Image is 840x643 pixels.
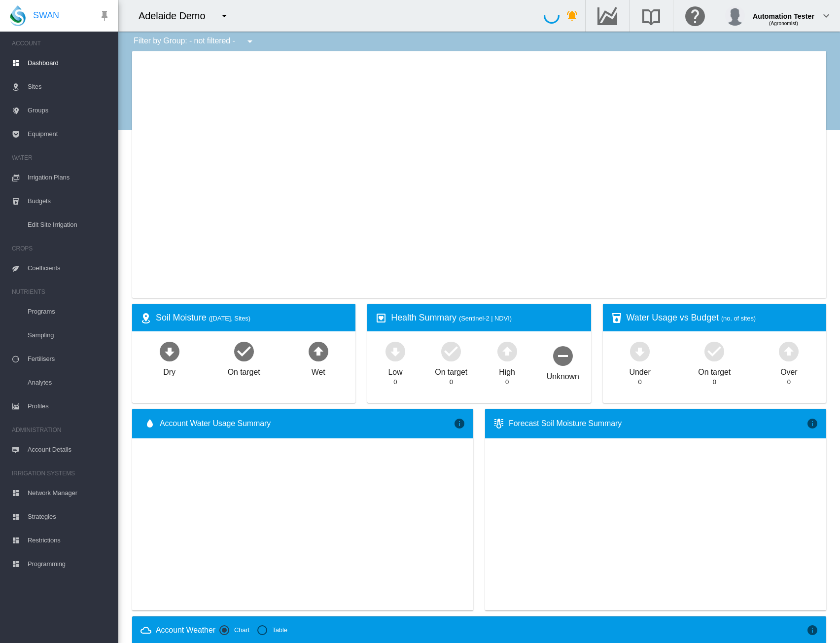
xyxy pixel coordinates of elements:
span: ADMINISTRATION [12,422,110,438]
md-icon: icon-information [454,418,465,429]
span: (Sentinel-2 | NDVI) [459,315,512,322]
span: WATER [12,150,110,166]
md-icon: icon-thermometer-lines [493,418,505,429]
span: ([DATE], Sites) [209,315,250,322]
span: Profiles [28,394,110,418]
div: Dry [163,363,175,378]
md-radio-button: Table [257,626,287,635]
span: Dashboard [28,51,110,75]
md-icon: icon-minus-circle [551,344,575,367]
div: Soil Moisture [156,312,348,324]
md-icon: icon-checkbox-marked-circle [232,339,256,363]
img: profile.jpg [725,6,745,26]
md-icon: icon-heart-box-outline [375,312,387,324]
span: IRRIGATION SYSTEMS [12,465,110,481]
md-icon: icon-information [806,624,818,636]
md-icon: icon-pin [99,10,110,22]
div: Wet [312,363,325,378]
div: On target [435,363,467,378]
span: Equipment [28,122,110,146]
div: Low [388,363,402,378]
span: Groups [28,99,110,122]
md-icon: icon-cup-water [611,312,623,324]
div: Under [630,363,651,378]
md-icon: icon-arrow-up-bold-circle [495,339,519,363]
div: 0 [713,378,716,387]
div: 0 [638,378,642,387]
span: Irrigation Plans [28,166,110,189]
button: icon-menu-down [240,32,260,51]
div: On target [228,363,260,378]
md-icon: icon-map-marker-radius [140,312,152,324]
span: Account Details [28,438,110,462]
div: Filter by Group: - not filtered - [126,32,263,51]
div: Over [780,363,797,378]
button: icon-bell-ring [562,6,582,26]
div: On target [698,363,731,378]
md-icon: icon-bell-ring [566,10,578,22]
md-icon: icon-arrow-down-bold-circle [628,339,652,363]
span: Coefficients [28,256,110,280]
span: Fertilisers [28,347,110,371]
span: SWAN [33,9,59,22]
span: Network Manager [28,481,110,505]
md-icon: icon-menu-down [218,10,230,22]
md-icon: icon-weather-cloudy [140,624,152,636]
div: Health Summary [391,312,583,324]
div: 0 [393,378,397,387]
div: High [499,363,515,378]
div: Forecast Soil Moisture Summary [509,418,806,429]
span: (Agronomist) [769,21,798,26]
div: Adelaide Demo [139,9,214,23]
button: icon-menu-down [214,6,234,26]
md-icon: icon-checkbox-marked-circle [702,339,726,363]
div: Water Usage vs Budget [627,312,818,324]
span: Programs [28,300,110,323]
div: 0 [450,378,453,387]
span: CROPS [12,241,110,256]
span: NUTRIENTS [12,284,110,300]
md-icon: icon-chevron-down [820,10,832,22]
span: Strategies [28,505,110,529]
span: Budgets [28,189,110,213]
span: Edit Site Irrigation [28,213,110,237]
md-icon: icon-checkbox-marked-circle [439,339,463,363]
div: Automation Tester [753,7,814,17]
md-icon: icon-water [144,418,156,429]
div: Unknown [547,367,579,382]
span: Restrictions [28,529,110,552]
md-icon: Search the knowledge base [639,10,663,22]
md-radio-button: Chart [219,626,249,635]
img: SWAN-Landscape-Logo-Colour-drop.png [10,5,26,26]
span: Account Water Usage Summary [160,418,454,429]
span: (no. of sites) [721,315,756,322]
div: Account Weather [156,625,215,636]
div: 0 [787,378,791,387]
span: ACCOUNT [12,36,110,51]
md-icon: icon-menu-down [244,36,256,47]
span: Analytes [28,371,110,394]
span: Programming [28,552,110,576]
md-icon: icon-arrow-down-bold-circle [384,339,407,363]
span: Sites [28,75,110,99]
md-icon: icon-information [806,418,818,429]
md-icon: Click here for help [683,10,707,22]
div: 0 [505,378,509,387]
md-icon: icon-arrow-up-bold-circle [777,339,801,363]
span: Sampling [28,323,110,347]
md-icon: Go to the Data Hub [595,10,619,22]
md-icon: icon-arrow-down-bold-circle [158,339,181,363]
md-icon: icon-arrow-up-bold-circle [307,339,330,363]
